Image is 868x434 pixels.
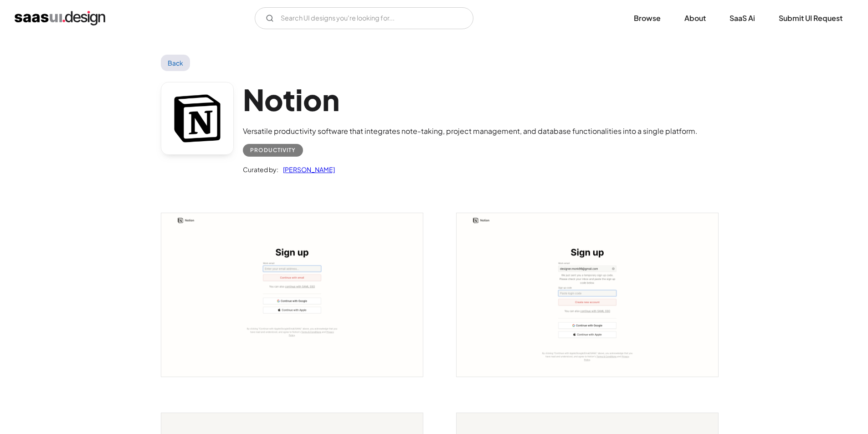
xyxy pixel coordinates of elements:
[161,55,190,71] a: Back
[768,8,853,28] a: Submit UI Request
[255,7,473,29] input: Search UI designs you're looking for...
[457,213,718,377] img: 642268fe158ee025ca6d1a5a_Notion%20-%20Confirmation%20Code%20Screen.png
[278,164,335,175] a: [PERSON_NAME]
[15,11,105,26] a: home
[161,213,423,377] a: open lightbox
[719,8,766,28] a: SaaS Ai
[255,7,473,29] form: Email Form
[623,8,672,28] a: Browse
[250,145,296,156] div: Productivity
[243,164,278,175] div: Curated by:
[243,126,698,137] div: Versatile productivity software that integrates note-taking, project management, and database fun...
[161,213,423,377] img: 642268ecbac8187ba903f084_Notion%20-%20Sign%20Up%20Screen.png
[457,213,718,377] a: open lightbox
[673,8,717,28] a: About
[243,82,698,117] h1: Notion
